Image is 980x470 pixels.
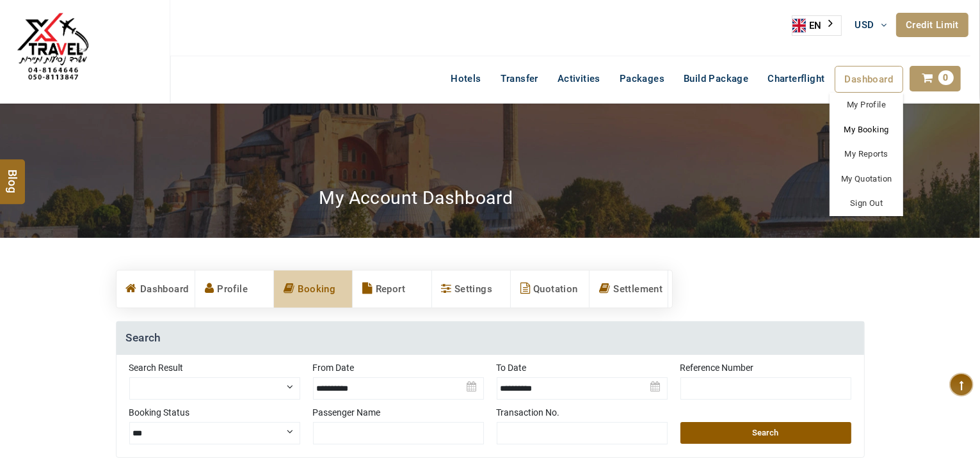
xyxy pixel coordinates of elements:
[590,270,668,308] a: Settlement
[511,270,589,308] a: Quotation
[432,270,510,308] a: Settings
[855,19,874,31] span: USD
[758,66,834,91] a: Charterflight
[674,66,758,91] a: Build Package
[441,66,490,91] a: Hotels
[830,93,903,118] a: My Profile
[830,142,903,167] a: My Reports
[830,167,903,192] a: My Quotation
[896,13,968,37] a: Credit Limit
[491,66,548,91] a: Transfer
[767,73,824,84] span: Charterflight
[195,270,273,308] a: Profile
[792,16,841,35] a: EN
[938,70,954,85] span: 0
[129,361,300,374] label: Search Result
[129,406,300,419] label: Booking Status
[319,187,513,209] h2: My Account Dashboard
[910,66,961,91] a: 0
[313,406,484,419] label: Passenger Name
[10,6,96,92] img: The Royal Line Holidays
[792,15,842,36] aside: Language selected: English
[792,15,842,36] div: Language
[830,118,903,143] a: My Booking
[116,322,864,355] h4: Search
[680,361,851,374] label: Reference Number
[845,74,894,85] span: Dashboard
[497,406,668,419] label: Transaction No.
[116,270,195,308] a: Dashboard
[274,270,352,308] a: Booking
[680,422,851,444] button: Search
[4,169,21,180] span: Blog
[548,66,610,91] a: Activities
[610,66,674,91] a: Packages
[353,270,431,308] a: Report
[830,191,903,216] a: Sign Out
